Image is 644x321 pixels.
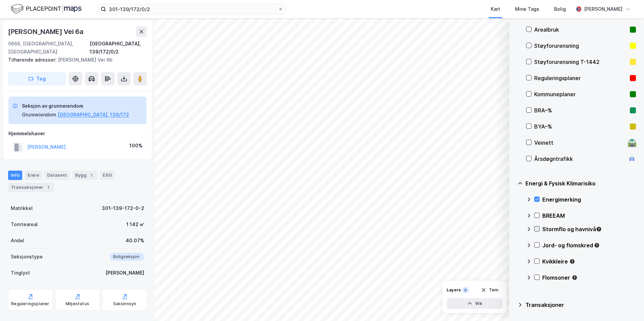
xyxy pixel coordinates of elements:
div: Veinett [534,139,625,147]
div: [PERSON_NAME] Vei 6a [8,26,85,37]
div: Kommuneplaner [534,90,627,98]
div: Miljøstatus [66,301,89,307]
div: Tooltip anchor [572,275,578,281]
iframe: Chat Widget [610,289,644,321]
button: Vis [447,298,503,309]
div: BRA–% [534,106,627,114]
div: Layers [447,287,461,293]
div: Bygg [72,171,97,180]
div: [PERSON_NAME] [584,5,622,13]
div: 0666, [GEOGRAPHIC_DATA], [GEOGRAPHIC_DATA] [8,40,90,56]
div: 1 [45,184,52,191]
div: Saksinnsyn [113,301,136,307]
div: BREEAM [542,212,636,220]
div: [PERSON_NAME] Vei 6b [8,56,141,64]
button: Tøm [477,285,503,295]
div: Hjemmelshaver [8,130,147,138]
div: Grunneiendom [22,111,56,119]
div: Energimerking [542,195,636,204]
div: Stormflo og havnivå [542,225,636,233]
div: Seksjon av grunneiendom [22,102,129,110]
span: Tilhørende adresser: [8,57,58,63]
div: Transaksjoner [525,301,636,309]
div: Andel [11,237,24,245]
button: Tag [8,72,66,85]
div: Tinglyst [11,269,30,277]
div: Jord- og flomskred [542,241,636,249]
div: Reguleringsplaner [11,301,49,307]
div: 9 [462,287,469,293]
input: Søk på adresse, matrikkel, gårdeiere, leietakere eller personer [106,4,278,14]
div: [PERSON_NAME] [105,269,144,277]
div: Arealbruk [534,26,627,34]
div: [GEOGRAPHIC_DATA], 139/172/0/2 [90,40,147,56]
div: Reguleringsplaner [534,74,627,82]
div: Støyforurensning [534,42,627,50]
div: Tooltip anchor [596,226,602,232]
div: Seksjonstype [11,253,43,261]
div: Kvikkleire [542,257,636,265]
div: Tooltip anchor [594,242,600,248]
div: Bolig [554,5,566,13]
div: BYA–% [534,122,627,131]
div: 301-139-172-0-2 [102,204,144,212]
div: Matrikkel [11,204,33,212]
img: logo.f888ab2527a4732fd821a326f86c7f29.svg [11,3,82,15]
div: Støyforurensning T-1442 [534,58,627,66]
div: ESG [100,171,115,180]
div: Tooltip anchor [569,258,575,264]
div: Datasett [44,171,70,180]
div: Energi & Fysisk Klimarisiko [525,179,636,187]
div: 1 [88,172,95,179]
div: Mine Tags [515,5,539,13]
div: Tomteareal [11,220,38,228]
div: Eiere [25,171,42,180]
div: 100% [129,142,142,150]
div: 1 142 ㎡ [126,220,144,228]
div: 🛣️ [627,138,637,147]
div: Kart [491,5,500,13]
div: Flomsoner [542,274,636,282]
div: Transaksjoner [8,183,54,192]
div: Info [8,171,22,180]
button: [GEOGRAPHIC_DATA], 139/172 [58,111,129,119]
div: 40.07% [126,237,144,245]
div: Årsdøgntrafikk [534,155,625,163]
